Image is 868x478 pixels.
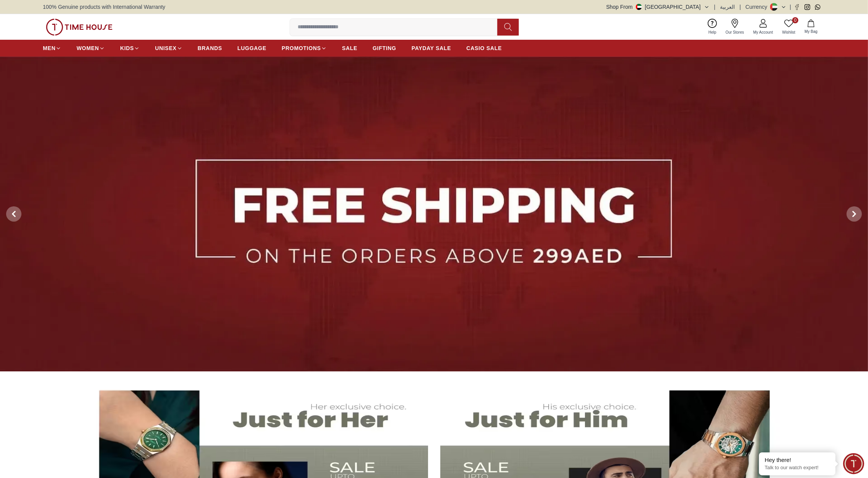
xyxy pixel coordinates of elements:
[746,3,770,11] div: Currency
[714,3,716,11] span: |
[705,29,720,35] span: Help
[778,17,800,37] a: 0Wishlist
[815,4,821,10] a: Whatsapp
[342,44,357,52] span: SALE
[739,3,741,11] span: |
[46,19,112,36] img: ...
[43,44,55,52] span: MEN
[801,29,821,34] span: My Bag
[77,41,105,55] a: WOMEN
[120,44,134,52] span: KIDS
[800,18,822,36] button: My Bag
[466,44,502,52] span: CASIO SALE
[373,44,396,52] span: GIFTING
[342,41,357,55] a: SALE
[606,3,710,11] button: Shop From[GEOGRAPHIC_DATA]
[412,41,451,55] a: PAYDAY SALE
[704,17,721,37] a: Help
[765,465,830,471] p: Talk to our watch expert!
[238,41,267,55] a: LUGGAGE
[843,453,864,474] div: Chat Widget
[412,44,451,52] span: PAYDAY SALE
[794,4,800,10] a: Facebook
[804,4,810,10] a: Instagram
[43,41,61,55] a: MEN
[43,3,165,11] span: 100% Genuine products with International Warranty
[282,44,321,52] span: PROMOTIONS
[373,41,396,55] a: GIFTING
[790,3,791,11] span: |
[720,3,735,11] button: العربية
[282,41,327,55] a: PROMOTIONS
[77,44,99,52] span: WOMEN
[750,29,776,35] span: My Account
[155,44,176,52] span: UNISEX
[765,456,830,464] div: Hey there!
[120,41,140,55] a: KIDS
[238,44,267,52] span: LUGGAGE
[466,41,502,55] a: CASIO SALE
[636,4,642,10] img: United Arab Emirates
[198,44,222,52] span: BRANDS
[155,41,182,55] a: UNISEX
[723,29,747,35] span: Our Stores
[779,29,798,35] span: Wishlist
[198,41,222,55] a: BRANDS
[792,17,798,23] span: 0
[721,17,749,37] a: Our Stores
